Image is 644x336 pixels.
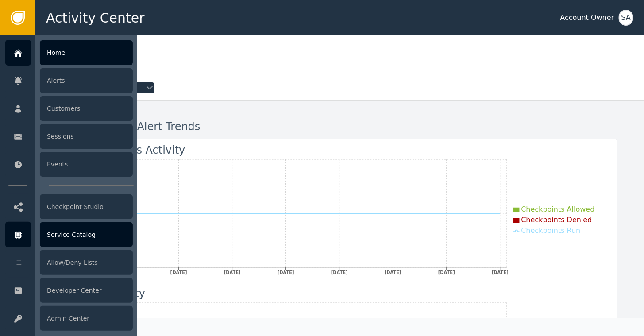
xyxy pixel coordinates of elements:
[619,10,633,26] button: SA
[5,305,133,331] a: Admin Center
[40,250,133,275] div: Allow/Deny Lists
[224,270,240,275] tspan: [DATE]
[40,40,133,65] div: Home
[40,306,133,331] div: Admin Center
[40,194,133,219] div: Checkpoint Studio
[5,124,133,149] a: Sessions
[5,40,133,66] a: Home
[5,250,133,275] a: Allow/Deny Lists
[5,68,133,93] a: Alerts
[521,226,581,235] span: Checkpoints Run
[40,68,133,93] div: Alerts
[277,270,294,275] tspan: [DATE]
[40,96,133,121] div: Customers
[331,270,347,275] tspan: [DATE]
[62,49,617,68] div: Welcome
[40,152,133,177] div: Events
[5,278,133,303] a: Developer Center
[521,216,592,224] span: Checkpoints Denied
[384,270,401,275] tspan: [DATE]
[46,8,145,28] span: Activity Center
[40,124,133,149] div: Sessions
[492,270,509,275] tspan: [DATE]
[5,96,133,121] a: Customers
[560,12,614,23] div: Account Owner
[5,194,133,220] a: Checkpoint Studio
[170,270,187,275] tspan: [DATE]
[40,278,133,303] div: Developer Center
[521,205,595,213] span: Checkpoints Allowed
[40,222,133,247] div: Service Catalog
[5,222,133,247] a: Service Catalog
[5,151,133,177] a: Events
[438,270,455,275] tspan: [DATE]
